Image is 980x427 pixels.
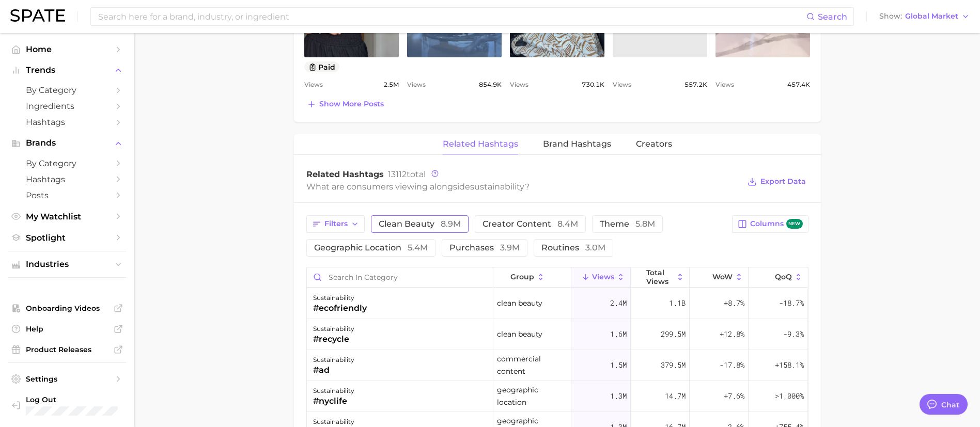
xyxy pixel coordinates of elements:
[712,273,733,281] span: WoW
[8,135,126,151] button: Brands
[449,244,520,252] span: purchases
[879,13,902,19] span: Show
[685,78,707,91] span: 557.2k
[8,187,126,203] a: Posts
[8,321,126,337] a: Help
[313,354,354,366] div: sustainability
[26,44,108,54] span: Home
[720,328,744,340] span: +12.8%
[592,273,614,281] span: Views
[510,78,528,91] span: Views
[786,219,803,229] span: new
[26,324,108,334] span: Help
[760,177,806,186] span: Export Data
[26,212,108,222] span: My Watchlist
[313,333,354,345] div: #recycle
[313,302,367,314] div: #ecofriendly
[26,345,108,354] span: Product Releases
[307,350,808,381] button: sustainability#adcommercial content1.5m379.5m-17.8%+158.1%
[26,85,108,95] span: by Category
[483,220,578,228] span: creator content
[324,219,348,228] span: Filters
[497,384,568,408] span: geographic location
[304,97,386,112] button: Show more posts
[500,243,520,252] span: 3.9m
[646,268,674,285] span: Total Views
[306,180,740,194] div: What are consumers viewing alongside ?
[383,78,399,91] span: 2.5m
[661,359,686,371] span: 379.5m
[26,138,108,148] span: Brands
[443,139,518,149] span: Related Hashtags
[26,66,108,75] span: Trends
[775,273,792,281] span: QoQ
[745,175,808,189] button: Export Data
[319,100,384,108] span: Show more posts
[10,9,65,22] img: SPATE
[8,342,126,357] a: Product Releases
[408,243,428,252] span: 5.4m
[313,385,354,397] div: sustainability
[479,78,502,91] span: 854.9k
[26,304,108,313] span: Onboarding Videos
[388,169,407,179] span: 13112
[631,267,690,288] button: Total Views
[8,98,126,114] a: Ingredients
[669,297,686,309] span: 1.1b
[497,328,542,340] span: clean beauty
[582,78,604,91] span: 730.1k
[724,390,744,402] span: +7.6%
[557,219,578,229] span: 8.4m
[510,273,534,281] span: group
[306,215,365,233] button: Filters
[497,297,542,309] span: clean beauty
[720,359,744,371] span: -17.8%
[304,61,340,72] button: paid
[306,169,384,179] span: Related Hashtags
[8,230,126,246] a: Spotlight
[661,328,686,340] span: 299.5m
[497,353,568,377] span: commercial content
[313,292,367,304] div: sustainability
[8,171,126,187] a: Hashtags
[8,114,126,130] a: Hashtags
[379,220,461,228] span: clean beauty
[8,82,126,98] a: by Category
[585,243,605,252] span: 3.0m
[307,288,808,319] button: sustainability#ecofriendlyclean beauty2.4m1.1b+8.7%-18.7%
[8,41,126,57] a: Home
[635,219,655,229] span: 5.8m
[314,244,428,252] span: geographic location
[779,297,804,309] span: -18.7%
[750,219,802,229] span: Columns
[26,175,108,184] span: Hashtags
[307,319,808,350] button: sustainability#recycleclean beauty1.6m299.5m+12.8%-9.3%
[783,328,804,340] span: -9.3%
[313,395,354,407] div: #nyclife
[610,390,627,402] span: 1.3m
[613,78,631,91] span: Views
[541,244,605,252] span: routines
[470,182,525,192] span: sustainability
[307,381,808,412] button: sustainability#nyclifegeographic location1.3m14.7m+7.6%>1,000%
[26,191,108,200] span: Posts
[8,155,126,171] a: by Category
[26,159,108,168] span: by Category
[8,301,126,316] a: Onboarding Videos
[665,390,686,402] span: 14.7m
[775,359,804,371] span: +158.1%
[8,62,126,78] button: Trends
[600,220,655,228] span: theme
[571,267,630,288] button: Views
[8,257,126,272] button: Industries
[313,323,354,335] div: sustainability
[441,219,461,229] span: 8.9m
[724,297,744,309] span: +8.7%
[877,10,972,23] button: ShowGlobal Market
[26,260,108,269] span: Industries
[388,169,426,179] span: total
[493,267,572,288] button: group
[307,267,493,287] input: Search in category
[304,78,323,91] span: Views
[715,78,734,91] span: Views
